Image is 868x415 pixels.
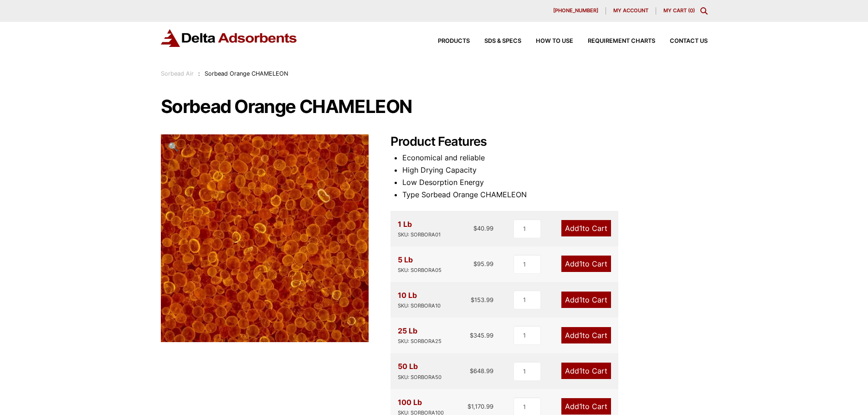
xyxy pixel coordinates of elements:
[588,38,655,44] span: Requirement Charts
[470,367,493,374] bdi: 648.99
[690,7,693,14] span: 0
[398,231,441,239] div: SKU: SORBORA01
[663,7,695,14] a: My Cart (0)
[402,152,708,164] li: Economical and reliable
[484,38,521,44] span: SDS & SPECS
[470,38,521,44] a: SDS & SPECS
[161,97,708,116] h1: Sorbead Orange CHAMELEON
[573,38,655,44] a: Requirement Charts
[579,331,582,340] span: 1
[579,402,582,411] span: 1
[655,38,708,44] a: Contact Us
[398,373,442,382] div: SKU: SORBORA50
[471,296,493,303] bdi: 153.99
[473,260,477,267] span: $
[161,134,186,159] a: View full-screen image gallery
[670,38,708,44] span: Contact Us
[473,225,493,232] bdi: 40.99
[168,142,179,152] span: 🔍
[398,325,442,346] div: 25 Lb
[398,337,442,346] div: SKU: SORBORA25
[470,332,473,339] span: $
[390,134,708,149] h2: Product Features
[161,29,298,47] img: Delta Adsorbents
[536,38,573,44] span: How to Use
[198,70,200,77] span: :
[561,256,611,272] a: Add1to Cart
[561,292,611,308] a: Add1to Cart
[546,7,606,15] a: [PHONE_NUMBER]
[423,38,470,44] a: Products
[579,366,582,375] span: 1
[561,363,611,379] a: Add1to Cart
[205,70,288,77] span: Sorbead Orange CHAMELEON
[579,295,582,304] span: 1
[398,218,441,239] div: 1 Lb
[606,7,656,15] a: My account
[561,398,611,415] a: Add1to Cart
[700,7,708,15] div: Toggle Modal Content
[579,259,582,268] span: 1
[467,403,471,410] span: $
[470,332,493,339] bdi: 345.99
[402,176,708,189] li: Low Desorption Energy
[398,360,442,381] div: 50 Lb
[470,367,473,374] span: $
[402,189,708,201] li: Type Sorbead Orange CHAMELEON
[561,220,611,236] a: Add1to Cart
[398,302,441,310] div: SKU: SORBORA10
[613,8,648,13] span: My account
[561,327,611,343] a: Add1to Cart
[161,70,194,77] a: Sorbead Air
[473,225,477,232] span: $
[398,289,441,310] div: 10 Lb
[553,8,598,13] span: [PHONE_NUMBER]
[467,403,493,410] bdi: 1,170.99
[438,38,470,44] span: Products
[402,164,708,176] li: High Drying Capacity
[521,38,573,44] a: How to Use
[473,260,493,267] bdi: 95.99
[398,266,442,275] div: SKU: SORBORA05
[398,254,442,275] div: 5 Lb
[579,224,582,233] span: 1
[471,296,474,303] span: $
